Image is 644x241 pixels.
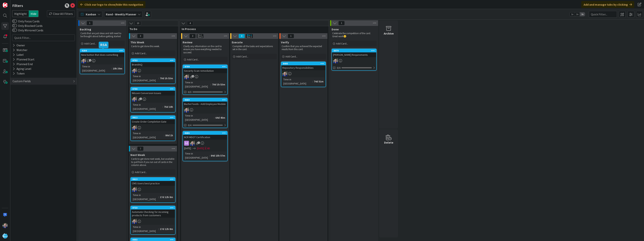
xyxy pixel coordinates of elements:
h5: RSA [100,43,107,47]
div: Time in [GEOGRAPHIC_DATA] [132,131,164,139]
span: Add Card... [187,58,199,61]
span: Add Card... [236,55,248,58]
div: Max 3 [247,36,252,38]
div: Time in [GEOGRAPHIC_DATA] [184,151,209,160]
div: 75d 18h [163,105,174,109]
label: Only Blocked Cards [12,23,43,28]
span: Next Week [130,153,145,157]
div: NCR MDOT Certification [183,135,227,140]
p: Celebrate the competition of the card. Great work [332,32,376,38]
div: Archive [384,31,394,36]
div: Nilssen Conversion Issues [131,91,175,96]
div: 8603 [132,238,175,241]
span: [DATE] [184,146,191,150]
span: Backlog [80,27,91,31]
img: avatar [2,233,8,239]
div: RT [131,68,175,73]
span: Review [183,40,192,44]
div: RT [183,141,227,146]
div: 8660 [183,98,227,102]
div: Min 1 [198,34,202,36]
img: Visit kanbanzone.com [2,2,8,8]
div: Buche Foods - Add Employee Module [183,102,227,106]
span: Highlight [12,10,29,17]
p: Confirm that you achieved the expected results from this card. [282,45,325,51]
span: 1 [198,142,200,144]
img: RT [132,68,137,73]
a: 8660Buche Foods - Add Employee ModuleRTTime in [GEOGRAPHIC_DATA]:64d 45m0/4 [183,98,228,128]
div: 8660 [185,99,227,101]
span: [DATE] [197,146,204,150]
p: Complete all the tasks and expectations set in the card. [232,45,276,51]
img: RT [132,125,137,130]
img: RT [132,97,137,102]
div: 8732 [132,59,175,62]
label: Only Mirrored Cards [12,28,43,32]
div: 19h 39m [112,66,123,71]
div: Add and manage tabs by clicking [581,1,634,8]
span: 0 [238,34,245,38]
span: 1x [570,12,575,16]
div: 8709 [183,65,227,68]
a: 8686NCR MDOT CertificationRT[DATE][DATE]6DTime in [GEOGRAPHIC_DATA]:84d 15h 57m [183,131,228,161]
span: Verify [281,40,289,44]
div: 8723Automate Checking for incoming products from customers [131,206,175,218]
span: : [158,195,159,199]
div: RT [131,219,175,224]
span: 2 [140,98,142,100]
span: 1 [89,59,91,62]
span: Done [332,27,339,31]
div: 84d 15h 57m [210,154,226,158]
div: 17d 12h 8m [159,195,174,199]
div: 8613 [132,178,175,181]
span: 1 [87,21,93,25]
div: 8709 [185,65,227,68]
span: : [164,133,164,137]
div: RT [332,58,376,63]
div: 8612 [131,116,175,119]
div: CMS Users best practice [131,181,175,186]
span: : [312,79,313,84]
img: RT [184,74,189,79]
div: 8660Buche Foods - Add Employee Module [183,98,227,106]
div: Time in [GEOGRAPHIC_DATA] [132,74,158,82]
span: Add Card... [285,55,297,58]
div: 8732 [131,59,175,62]
span: 0/4 [188,123,191,127]
div: 8686NCR MDOT Certification [183,131,227,140]
a: 8613CMS Users best practiceRTTime in [GEOGRAPHIC_DATA]:17d 12h 8m [130,177,175,203]
div: 74d 51m [313,79,324,84]
div: 8612 [132,116,175,119]
div: 8723 [131,206,175,209]
div: 8686 [185,132,227,134]
span: : [214,116,214,120]
p: Cards to get done this week. [131,45,175,48]
span: Execute [232,40,243,44]
div: 80d 1h [164,133,174,137]
a: 8723Automate Checking for incoming products from customersRTTime in [GEOGRAPHIC_DATA]:17d 12h 8m [130,206,175,235]
div: 70d 1h 53m [159,76,174,80]
img: RT [132,187,137,192]
div: 8723 [132,206,175,209]
label: Only Focus Cards [12,19,40,23]
div: 8679 [332,49,376,52]
div: Time in [GEOGRAPHIC_DATA] [132,103,163,111]
img: RT [190,141,195,146]
p: Cards to get done next week, but available to pull from if you run out of cards in the column above. [131,157,175,167]
div: Time in [GEOGRAPHIC_DATA] [184,80,211,89]
img: RT [2,223,8,228]
div: 8686 [183,131,227,135]
div: Repository Responsibilities [281,65,326,70]
a: 8709Security Scan remediationRTTime in [GEOGRAPHIC_DATA]:70d 1h 53m0/3 [183,65,228,95]
div: RT [131,97,175,102]
span: 1 [288,34,294,38]
img: RT [333,58,338,63]
div: 8679[PERSON_NAME] Requirements [332,49,376,57]
span: : [163,105,163,109]
div: New button that does something [80,52,124,57]
button: Only Blocked Cards [12,24,17,28]
div: 64d 45m [214,116,226,120]
a: 8612Create Order Completion GateRTTime in [GEOGRAPHIC_DATA]:80d 1h [130,115,175,141]
div: RT [183,74,227,79]
div: BrandAiQ [131,62,175,67]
